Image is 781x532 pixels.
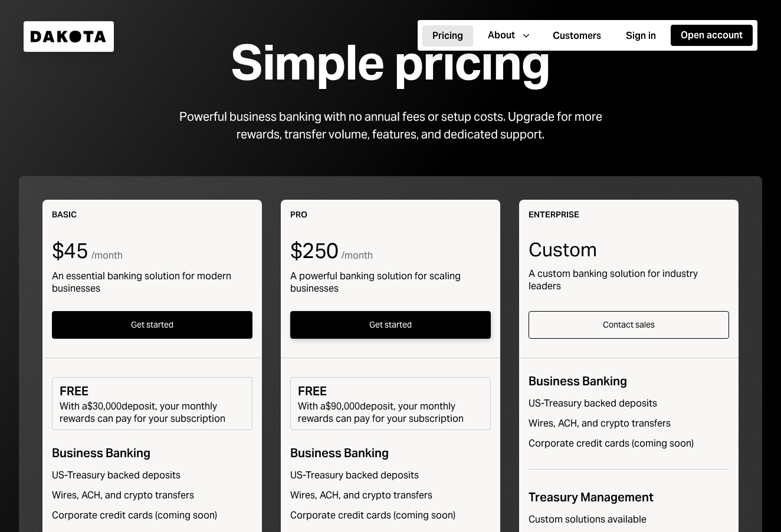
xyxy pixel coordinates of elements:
[231,36,550,89] div: Simple pricing
[298,382,483,400] div: FREE
[290,209,491,220] div: Pro
[52,444,252,462] div: Business Banking
[529,488,729,506] div: Treasury Management
[478,25,538,46] button: About
[52,509,252,522] div: Corporate credit cards (coming soon)
[164,108,617,143] div: Powerful business banking with no annual fees or setup costs. Upgrade for more rewards, transfer ...
[616,25,666,47] button: Sign in
[52,489,252,502] div: Wires, ACH, and crypto transfers
[422,24,473,47] a: Pricing
[529,372,729,390] div: Business Banking
[529,437,729,450] div: Corporate credit cards (coming soon)
[91,249,123,262] div: / month
[290,444,491,462] div: Business Banking
[298,400,483,425] div: With a $90,000 deposit, your monthly rewards can pay for your subscription
[290,239,338,263] div: $250
[529,417,729,430] div: Wires, ACH, and crypto transfers
[543,24,611,47] a: Customers
[290,469,491,482] div: US-Treasury backed deposits
[529,209,729,220] div: Enterprise
[488,29,515,42] div: About
[342,249,373,262] div: / month
[290,311,491,339] button: Get started
[52,209,252,220] div: Basic
[529,311,729,339] button: Contact sales
[529,397,729,410] div: US-Treasury backed deposits
[60,400,245,425] div: With a $30,000 deposit, your monthly rewards can pay for your subscription
[616,24,666,47] a: Sign in
[52,469,252,482] div: US-Treasury backed deposits
[290,489,491,502] div: Wires, ACH, and crypto transfers
[52,239,88,263] div: $45
[529,513,729,526] div: Custom solutions available
[290,270,491,295] div: A powerful banking solution for scaling businesses
[529,239,729,260] div: Custom
[290,509,491,522] div: Corporate credit cards (coming soon)
[60,382,245,400] div: FREE
[543,25,611,47] button: Customers
[422,25,473,47] button: Pricing
[52,311,252,339] button: Get started
[671,25,753,46] button: Open account
[52,270,252,295] div: An essential banking solution for modern businesses
[529,267,729,292] div: A custom banking solution for industry leaders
